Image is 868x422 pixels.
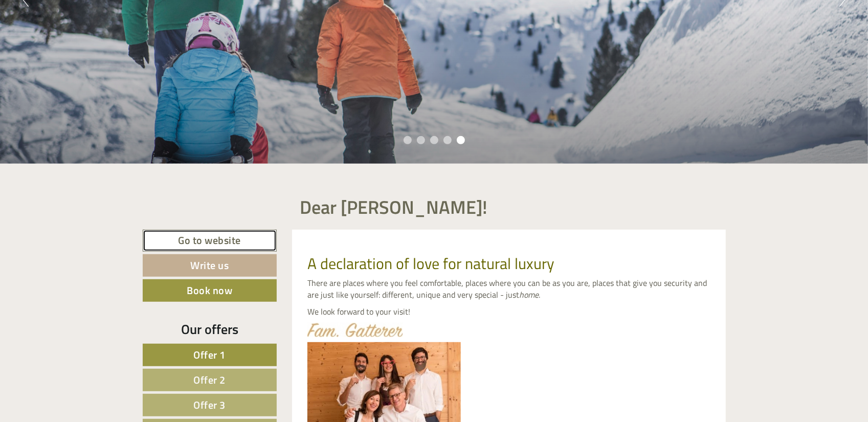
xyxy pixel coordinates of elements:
[143,279,277,302] a: Book now
[143,254,277,277] a: Write us
[300,197,487,217] h1: Dear [PERSON_NAME]!
[519,288,539,301] em: home
[307,277,710,301] p: There are places where you feel comfortable, places where you can be as you are, places that give...
[194,347,226,363] span: Offer 1
[307,306,710,318] p: We look forward to your visit!
[307,323,403,337] img: image
[143,230,277,252] a: Go to website
[143,320,277,339] div: Our offers
[194,372,226,388] span: Offer 2
[194,397,226,413] span: Offer 3
[307,252,554,275] span: A declaration of love for natural luxury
